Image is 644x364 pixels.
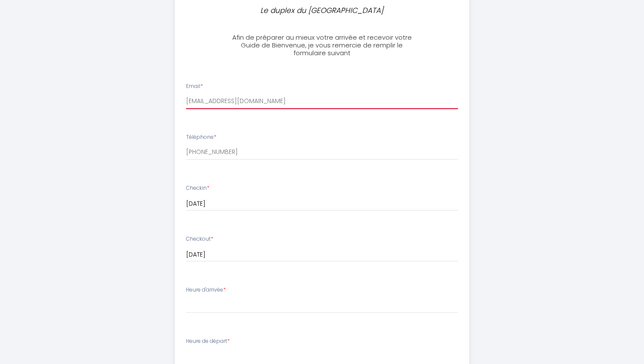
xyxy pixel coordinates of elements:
label: Checkin [186,184,209,192]
label: Heure de départ [186,337,230,345]
label: Email [186,82,203,91]
p: Le duplex du [GEOGRAPHIC_DATA] [230,5,414,16]
label: Checkout [186,235,213,243]
label: Heure d'arrivée [186,286,226,294]
label: Téléphone [186,133,216,141]
h3: Afin de préparer au mieux votre arrivée et recevoir votre Guide de Bienvenue, je vous remercie de... [226,34,418,57]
